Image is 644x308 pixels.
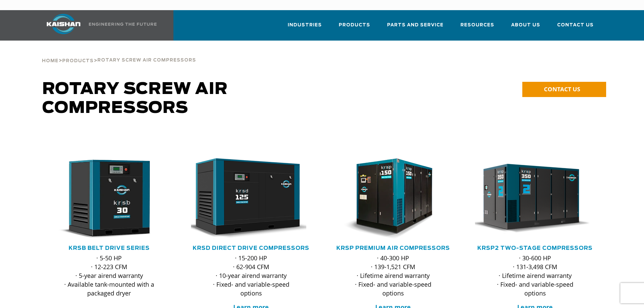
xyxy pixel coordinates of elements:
span: Contact Us [557,21,594,29]
a: Home [42,57,58,64]
span: Resources [460,21,494,29]
p: · 15-200 HP · 62-904 CFM · 10-year airend warranty · Fixed- and variable-speed options [205,254,298,298]
div: krsb30 [49,158,169,239]
span: Industries [288,21,322,29]
div: krsd125 [191,158,311,239]
a: CONTACT US [522,82,606,97]
img: krsp350 [470,158,590,239]
span: About Us [511,21,540,29]
p: · 30-600 HP · 131-3,498 CFM · Lifetime airend warranty · Fixed- and variable-speed options [488,254,582,298]
span: Rotary Screw Air Compressors [42,81,228,116]
a: Parts and Service [387,16,444,39]
a: Contact Us [557,16,594,39]
div: > > [42,41,196,66]
span: Parts and Service [387,21,444,29]
p: · 40-300 HP · 139-1,521 CFM · Lifetime airend warranty · Fixed- and variable-speed options [347,254,440,298]
span: Products [62,59,94,63]
a: Products [339,16,370,39]
a: KRSD Direct Drive Compressors [193,245,309,251]
img: Engineering the future [89,23,157,26]
img: kaishan logo [38,14,89,34]
div: krsp150 [333,158,453,239]
img: krsp150 [328,158,448,239]
a: Kaishan USA [38,10,158,41]
img: krsb30 [44,158,164,239]
a: KRSP2 Two-Stage Compressors [477,245,593,251]
span: Home [42,59,58,63]
span: Products [339,21,370,29]
img: krsd125 [186,158,306,239]
div: krsp350 [475,158,595,239]
a: Products [62,57,94,64]
a: KRSB Belt Drive Series [69,245,150,251]
a: Resources [460,16,494,39]
span: CONTACT US [544,85,580,93]
a: KRSP Premium Air Compressors [336,245,450,251]
span: Rotary Screw Air Compressors [97,58,196,63]
a: Industries [288,16,322,39]
a: About Us [511,16,540,39]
